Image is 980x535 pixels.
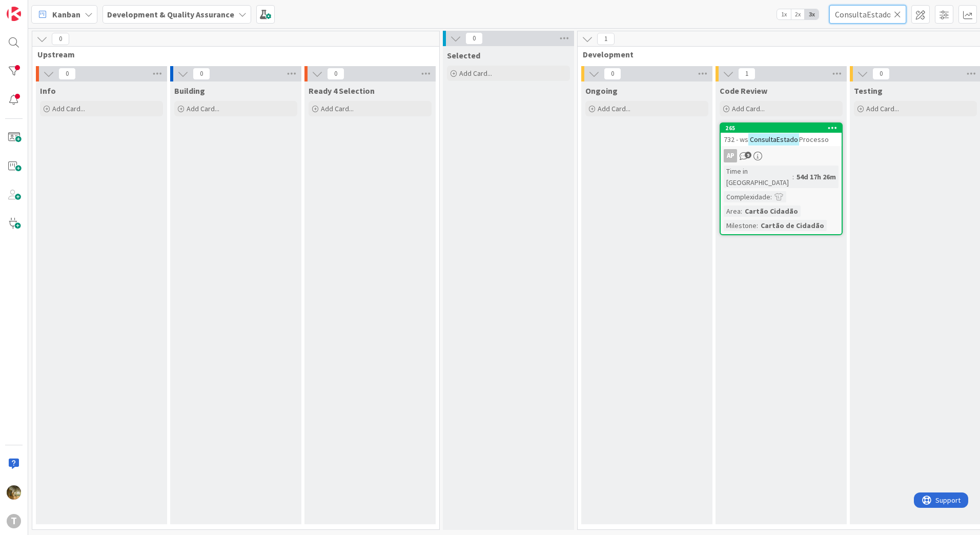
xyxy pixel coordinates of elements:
[724,191,770,202] div: Complexidade
[604,68,621,80] span: 0
[770,191,772,202] span: :
[52,104,85,113] span: Add Card...
[748,133,799,145] mark: ConsultaEstado
[174,86,205,96] span: Building
[37,49,426,59] span: Upstream
[598,104,630,113] span: Add Card...
[720,122,843,235] a: 265732 - wsConsultaEstadoProcessoAPTime in [GEOGRAPHIC_DATA]:54d 17h 26mComplexidade:Area:Cartão ...
[829,5,906,24] input: Quick Filter...
[52,8,80,20] span: Kanban
[794,171,839,182] div: 54d 17h 26m
[720,86,767,96] span: Code Review
[757,220,758,231] span: :
[724,220,757,231] div: Milestone
[585,86,618,96] span: Ongoing
[738,68,756,80] span: 1
[854,86,883,96] span: Testing
[724,166,792,188] div: Time in [GEOGRAPHIC_DATA]
[40,86,56,96] span: Info
[7,514,21,528] div: T
[52,33,69,45] span: 0
[459,69,492,78] span: Add Card...
[732,104,765,113] span: Add Card...
[872,68,890,80] span: 0
[724,205,741,217] div: Area
[777,9,791,19] span: 1x
[321,104,354,113] span: Add Card...
[327,68,344,80] span: 0
[58,68,76,80] span: 0
[7,485,21,500] img: JC
[309,86,375,96] span: Ready 4 Selection
[791,9,805,19] span: 2x
[7,7,21,21] img: Visit kanbanzone.com
[193,68,210,80] span: 0
[721,124,842,133] div: 265
[447,50,480,60] span: Selected
[741,205,742,217] span: :
[745,152,751,158] span: 9
[742,205,801,217] div: Cartão Cidadão
[721,149,842,162] div: AP
[724,149,737,162] div: AP
[792,171,794,182] span: :
[799,135,829,144] span: Processo
[725,125,842,132] div: 265
[187,104,219,113] span: Add Card...
[724,135,748,144] span: 732 - ws
[22,2,47,14] span: Support
[721,124,842,146] div: 265732 - wsConsultaEstadoProcesso
[758,220,827,231] div: Cartão de Cidadão
[805,9,819,19] span: 3x
[597,33,615,45] span: 1
[107,9,234,19] b: Development & Quality Assurance
[465,32,483,45] span: 0
[866,104,899,113] span: Add Card...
